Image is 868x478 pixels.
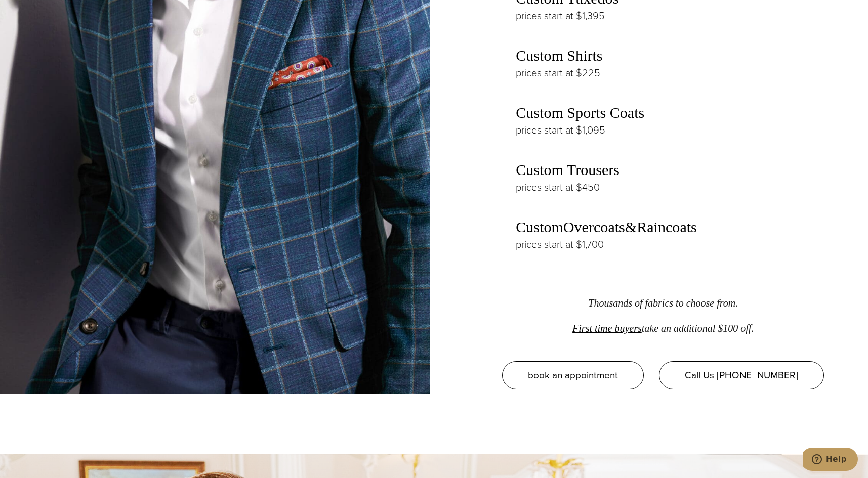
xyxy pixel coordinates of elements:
p: prices start at $1,395 [516,8,851,24]
p: prices start at $1,700 [516,236,851,252]
a: Raincoats [637,219,697,236]
p: Thousands of fabrics to choose from. [475,290,851,316]
span: book an appointment [528,368,618,382]
a: Custom Sports Coats [516,104,644,121]
a: First time buyers [572,323,642,334]
a: Call Us [PHONE_NUMBER] [659,361,824,389]
a: book an appointment [502,361,644,389]
h3: Custom & [516,218,851,236]
p: prices start at $1,095 [516,122,851,138]
p: take an additional $100 off. [475,316,851,341]
a: Custom Shirts [516,47,602,64]
span: Call Us [PHONE_NUMBER] [685,368,798,382]
p: prices start at $450 [516,179,851,195]
p: prices start at $225 [516,65,851,81]
iframe: Opens a widget where you can chat to one of our agents [803,448,858,473]
a: Overcoats [563,219,625,236]
a: Custom Trousers [516,161,619,179]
